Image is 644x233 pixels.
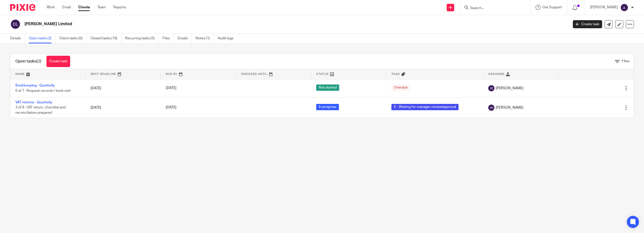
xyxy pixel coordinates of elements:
[86,97,161,118] td: [DATE]
[15,89,71,93] span: 0 of 7 · Request records / book visit
[178,34,192,43] a: Emails
[196,34,214,43] a: Notes (1)
[166,86,176,90] span: [DATE]
[46,56,70,67] a: Create task
[47,5,55,10] a: Work
[543,6,562,9] span: Get Support
[24,21,457,27] h2: [PERSON_NAME] Limited
[90,34,121,43] a: Closed tasks (16)
[316,73,329,75] span: Status
[29,34,56,43] a: Open tasks (2)
[86,79,161,97] td: [DATE]
[391,73,400,75] span: Tags
[470,6,515,11] input: Search
[37,59,41,63] span: (2)
[62,5,71,10] a: Email
[573,20,602,28] a: Create task
[97,5,106,10] a: Team
[10,34,25,43] a: Details
[316,104,339,110] span: In progress
[78,5,90,10] a: Clients
[113,5,126,10] a: Reports
[15,84,55,87] a: Bookkeeping - Quarterly
[15,106,66,115] span: 3 of 8 · VAT return, checklist and reconciliation prepared
[163,34,174,43] a: Files
[241,73,267,75] span: Snoozed Until
[59,34,87,43] a: Client tasks (0)
[488,105,494,111] img: svg%3E
[15,101,52,104] a: VAT returns - Quarterly
[166,106,176,109] span: [DATE]
[10,19,21,30] img: svg%3E
[125,34,159,43] a: Recurring tasks (5)
[218,34,237,43] a: Audit logs
[391,84,410,91] span: Overdue
[622,60,630,63] span: Filter
[316,84,339,91] span: Not started
[391,104,459,110] span: E - Waiting for manager review/approval
[496,86,523,91] span: [PERSON_NAME]
[496,105,523,110] span: [PERSON_NAME]
[15,59,41,64] h1: Open tasks
[10,4,35,11] img: Pixie
[590,5,618,10] p: [PERSON_NAME]
[488,85,494,91] img: svg%3E
[620,4,628,12] img: svg%3E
